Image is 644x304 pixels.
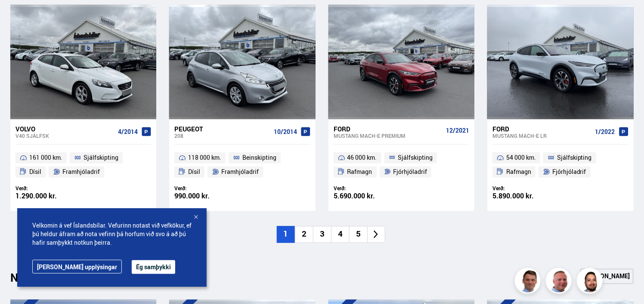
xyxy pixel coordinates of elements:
[15,133,115,139] div: V40 SJÁLFSK
[334,185,402,192] div: Verð:
[347,153,377,163] span: 46 000 km.
[492,185,560,192] div: Verð:
[347,167,372,177] span: Rafmagn
[313,226,331,243] li: 3
[10,119,156,211] a: Volvo V40 SJÁLFSK 4/2014 161 000 km. Sjálfskipting Dísil Framhjóladrif Verð: 1.290.000 kr.
[10,271,71,289] div: Ný tilboð
[595,128,615,135] span: 1/2022
[274,128,297,135] span: 10/2014
[242,153,276,163] span: Beinskipting
[221,167,259,177] span: Framhjóladrif
[446,127,469,134] span: 12/2021
[29,167,41,177] span: Dísil
[174,133,270,139] div: 208
[331,226,349,243] li: 4
[174,125,270,133] div: Peugeot
[328,119,474,211] a: Ford Mustang Mach-e PREMIUM 12/2021 46 000 km. Sjálfskipting Rafmagn Fjórhjóladrif Verð: 5.690.00...
[32,260,122,274] a: [PERSON_NAME] upplýsingar
[277,226,295,243] li: 1
[393,167,427,177] span: Fjórhjóladrif
[487,119,633,211] a: Ford Mustang Mach-e LR 1/2022 54 000 km. Sjálfskipting Rafmagn Fjórhjóladrif Verð: 5.890.000 kr.
[188,153,221,163] span: 118 000 km.
[295,226,313,243] li: 2
[32,221,192,247] span: Velkomin á vef Íslandsbílar. Vefurinn notast við vefkökur, ef þú heldur áfram að nota vefinn þá h...
[349,226,367,243] li: 5
[552,167,586,177] span: Fjórhjóladrif
[188,167,200,177] span: Dísil
[506,153,536,163] span: 54 000 km.
[492,133,591,139] div: Mustang Mach-e LR
[516,269,542,295] img: FbJEzSuNWCJXmdc-.webp
[169,119,315,211] a: Peugeot 208 10/2014 118 000 km. Beinskipting Dísil Framhjóladrif Verð: 990.000 kr.
[492,193,560,200] div: 5.890.000 kr.
[15,185,84,192] div: Verð:
[334,125,443,133] div: Ford
[547,269,573,295] img: siFngHWaQ9KaOqBr.png
[506,167,531,177] span: Rafmagn
[118,128,138,135] span: 4/2014
[62,167,100,177] span: Framhjóladrif
[132,260,175,274] button: Ég samþykki
[174,193,242,200] div: 990.000 kr.
[174,185,242,192] div: Verð:
[557,153,592,163] span: Sjálfskipting
[334,133,443,139] div: Mustang Mach-e PREMIUM
[29,153,62,163] span: 161 000 km.
[7,3,33,29] button: Open LiveChat chat widget
[334,193,402,200] div: 5.690.000 kr.
[398,153,433,163] span: Sjálfskipting
[492,125,591,133] div: Ford
[15,125,115,133] div: Volvo
[84,153,118,163] span: Sjálfskipting
[578,269,604,295] img: nhp88E3Fdnt1Opn2.png
[15,193,84,200] div: 1.290.000 kr.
